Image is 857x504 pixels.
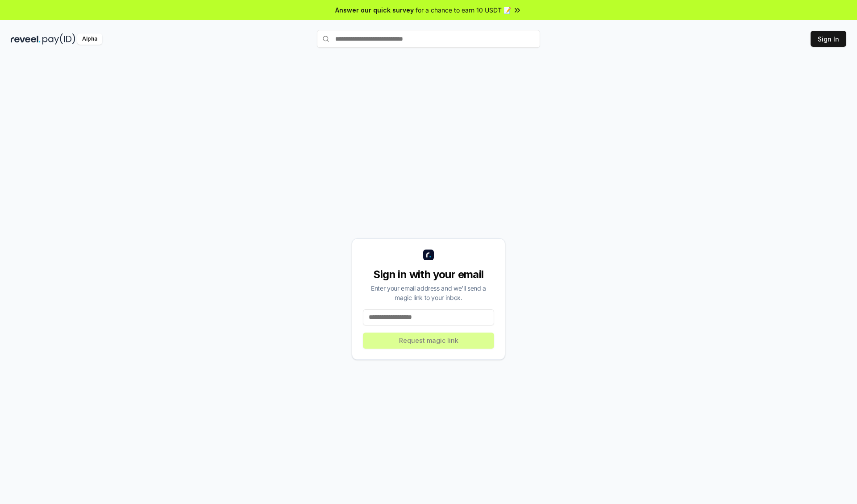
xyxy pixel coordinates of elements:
span: Answer our quick survey [335,5,414,15]
div: Sign in with your email [363,267,494,282]
img: pay_id [42,33,75,45]
img: logo_small [423,250,434,260]
div: Alpha [77,33,102,45]
div: Enter your email address and we’ll send a magic link to your inbox. [363,283,494,302]
span: for a chance to earn 10 USDT 📝 [416,5,511,15]
button: Sign In [811,31,846,47]
img: reveel_dark [11,33,41,45]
